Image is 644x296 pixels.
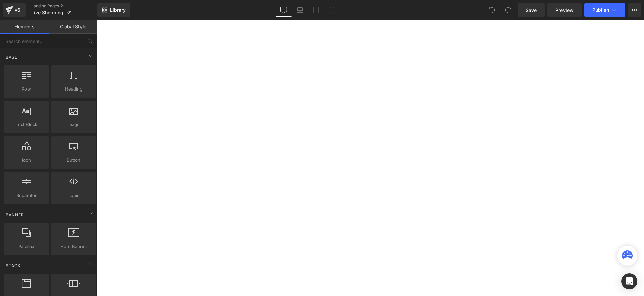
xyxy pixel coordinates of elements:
button: Publish [584,3,625,17]
span: Button [53,157,94,164]
span: Publish [592,7,609,13]
a: Preview [547,3,582,17]
a: Desktop [276,3,292,17]
span: Image [53,121,94,128]
a: Laptop [292,3,308,17]
a: New Library [97,3,130,17]
div: v6 [13,6,22,14]
span: Liquid [53,192,94,199]
span: Heading [53,85,94,93]
span: Banner [5,212,25,218]
span: Hero Banner [53,243,94,250]
span: Live Shopping [31,10,63,15]
span: Stack [5,262,21,269]
a: Tablet [308,3,324,17]
a: Global Style [49,20,97,34]
button: Undo [485,3,499,17]
span: Row [6,85,47,93]
span: Text Block [6,121,47,128]
a: Landing Pages [31,3,97,9]
span: Library [110,7,126,13]
span: Parallax [6,243,47,250]
div: Open Intercom Messenger [621,273,637,289]
span: Separator [6,192,47,199]
a: v6 [3,3,26,17]
button: Redo [501,3,515,17]
span: Save [526,7,537,14]
span: Icon [6,157,47,164]
a: Mobile [324,3,340,17]
span: Preview [555,7,574,14]
button: More [628,3,641,17]
span: Base [5,54,18,60]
